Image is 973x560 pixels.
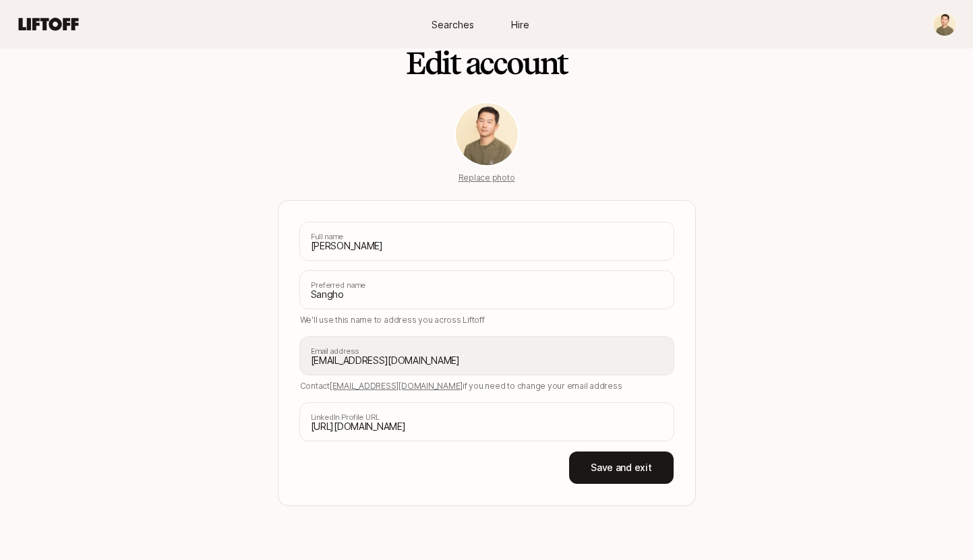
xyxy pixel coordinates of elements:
img: Sangho Eum [933,13,956,36]
span: Hire [511,18,529,32]
button: Sangho Eum [933,12,957,36]
h2: Edit account [406,46,567,80]
img: fa87ef04_e8db_44a4_b28d_e280d27aa21b.jpg [456,103,518,165]
span: Searches [432,18,474,32]
a: Hire [487,12,554,37]
p: We'll use this name to address you across Liftoff [300,314,674,326]
span: [EMAIL_ADDRESS][DOMAIN_NAME] [330,381,463,391]
button: Save and exit [569,452,673,484]
a: Searches [419,12,487,37]
p: Contact if you need to change your email address [300,380,674,392]
p: Replace photo [459,172,515,184]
